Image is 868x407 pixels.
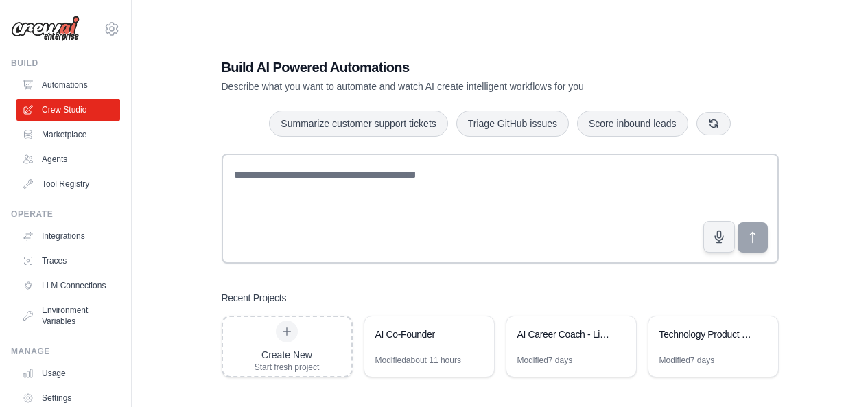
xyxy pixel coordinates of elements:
[375,355,461,366] div: Modified about 11 hours
[11,346,120,357] div: Manage
[16,148,120,170] a: Agents
[16,250,120,272] a: Traces
[16,74,120,96] a: Automations
[456,111,569,137] button: Triage GitHub issues
[577,111,688,137] button: Score inbound leads
[255,348,320,362] div: Create New
[16,275,120,296] a: LLM Connections
[16,124,120,146] a: Marketplace
[11,16,80,42] img: Logo
[517,355,573,366] div: Modified 7 days
[16,299,120,332] a: Environment Variables
[16,225,120,247] a: Integrations
[703,221,735,253] button: Click to speak your automation idea
[696,112,731,135] button: Get new suggestions
[255,362,320,373] div: Start fresh project
[16,362,120,384] a: Usage
[269,111,447,137] button: Summarize customer support tickets
[375,327,469,341] div: AI Co-Founder
[222,80,683,93] p: Describe what you want to automate and watch AI create intelligent workflows for you
[659,355,715,366] div: Modified 7 days
[517,327,611,341] div: AI Career Coach - LinkedIn & Resume Automation
[11,209,120,220] div: Operate
[659,327,753,341] div: Technology Product Research & Analysis
[799,341,868,407] iframe: Chat Widget
[16,99,120,121] a: Crew Studio
[222,58,683,77] h1: Build AI Powered Automations
[16,173,120,195] a: Tool Registry
[222,291,287,305] h3: Recent Projects
[11,58,120,69] div: Build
